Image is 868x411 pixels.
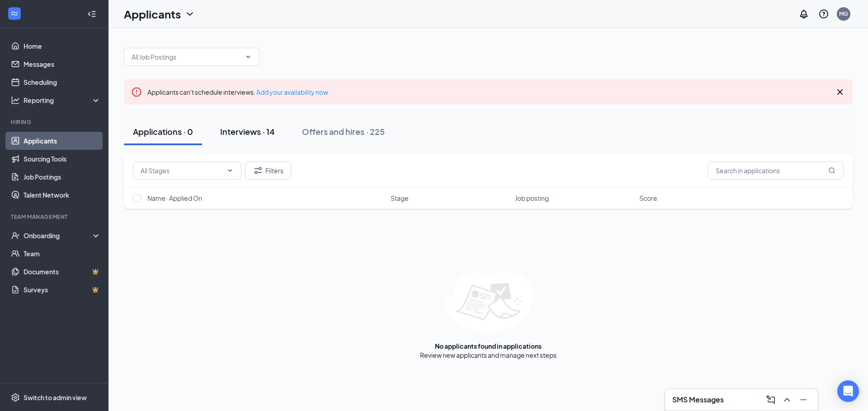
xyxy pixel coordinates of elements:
[639,194,657,203] span: Score
[24,245,101,263] a: Team
[515,194,549,203] span: Job posting
[141,166,223,175] input: All Stages
[10,9,19,18] svg: WorkstreamLogo
[11,96,20,105] svg: Analysis
[444,272,533,332] img: empty-state
[11,231,20,240] svg: UserCheck
[818,9,829,19] svg: QuestionInfo
[828,167,835,174] svg: MagnifyingGlass
[11,213,99,221] div: Team Management
[147,194,202,203] span: Name · Applied On
[764,393,778,407] button: ComposeMessage
[131,87,142,97] svg: Error
[132,52,241,62] input: All Job Postings
[24,186,101,204] a: Talent Network
[24,150,101,168] a: Sourcing Tools
[672,395,724,405] h3: SMS Messages
[24,393,87,402] div: Switch to admin view
[226,167,234,174] svg: ChevronDown
[253,165,264,176] svg: Filter
[11,393,20,402] svg: Settings
[220,126,275,137] div: Interviews · 14
[24,132,101,150] a: Applicants
[184,9,195,19] svg: ChevronDown
[765,394,776,405] svg: ComposeMessage
[708,162,844,180] input: Search in applications
[435,342,542,351] div: No applicants found in applications
[391,194,409,203] span: Stage
[87,9,96,18] svg: Collapse
[256,88,328,96] a: Add your availability now
[147,88,328,96] span: Applicants can't schedule interviews.
[24,96,101,105] div: Reporting
[24,281,101,299] a: SurveysCrown
[24,73,101,91] a: Scheduling
[245,53,252,60] svg: ChevronDown
[302,126,385,137] div: Offers and hires · 225
[837,380,859,402] div: Open Intercom Messenger
[420,351,557,360] div: Review new applicants and manage next steps
[24,37,101,55] a: Home
[839,10,848,18] div: MG
[24,263,101,281] a: DocumentsCrown
[782,394,793,405] svg: ChevronUp
[798,9,809,19] svg: Notifications
[133,126,193,137] div: Applications · 0
[796,393,811,407] button: Minimize
[11,118,99,126] div: Hiring
[245,162,291,180] button: Filter Filters
[835,87,845,97] svg: Cross
[780,393,794,407] button: ChevronUp
[24,231,93,240] div: Onboarding
[124,6,181,22] h1: Applicants
[24,55,101,73] a: Messages
[798,394,809,405] svg: Minimize
[24,168,101,186] a: Job Postings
